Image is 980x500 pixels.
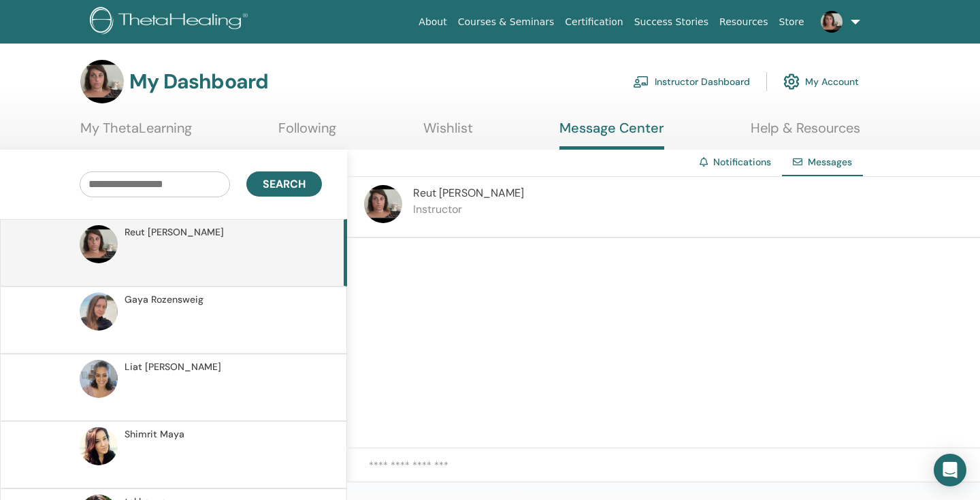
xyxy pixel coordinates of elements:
[80,120,192,146] a: My ThetaLearning
[413,10,452,35] a: About
[783,67,859,97] a: My Account
[713,156,771,168] a: Notifications
[413,186,524,200] span: Reut [PERSON_NAME]
[125,225,224,239] span: Reut [PERSON_NAME]
[80,225,118,263] img: default.jpg
[453,10,560,35] a: Courses & Seminars
[80,293,118,331] img: default.jpg
[125,293,203,307] span: Gaya Rozensweig
[263,177,306,191] span: Search
[559,120,664,150] a: Message Center
[129,69,268,94] h3: My Dashboard
[125,360,221,374] span: Liat [PERSON_NAME]
[246,171,322,197] button: Search
[278,120,336,146] a: Following
[364,185,402,223] img: default.jpg
[774,10,810,35] a: Store
[808,156,852,168] span: Messages
[633,67,750,97] a: Instructor Dashboard
[80,427,118,465] img: default.jpg
[80,60,124,103] img: default.jpg
[633,76,649,88] img: chalkboard-teacher.svg
[80,360,118,398] img: default.jpg
[714,10,774,35] a: Resources
[90,7,252,37] img: logo.png
[413,201,524,218] p: Instructor
[751,120,860,146] a: Help & Resources
[934,454,966,486] div: Open Intercom Messenger
[629,10,714,35] a: Success Stories
[423,120,473,146] a: Wishlist
[783,70,800,93] img: cog.svg
[125,427,184,441] span: Shimrit Maya
[821,11,843,33] img: default.jpg
[559,10,628,35] a: Certification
